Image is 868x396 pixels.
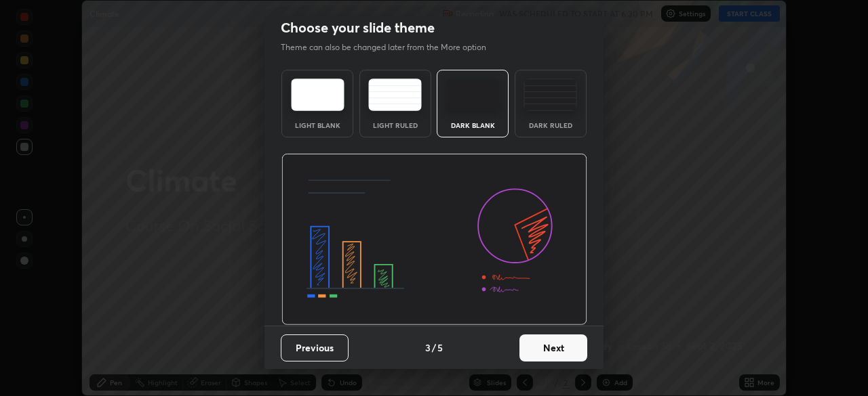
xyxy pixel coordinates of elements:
button: Next [519,334,587,361]
img: lightRuledTheme.5fabf969.svg [368,79,422,111]
img: darkThemeBanner.d06ce4a2.svg [281,154,587,326]
img: darkTheme.f0cc69e5.svg [446,79,500,111]
h4: 5 [437,340,443,355]
h4: / [432,340,436,355]
button: Previous [281,334,349,361]
img: lightTheme.e5ed3b09.svg [291,79,344,111]
img: darkRuledTheme.de295e13.svg [524,79,577,111]
div: Dark Blank [446,122,500,129]
h2: Choose your slide theme [281,19,435,37]
h4: 3 [425,340,431,355]
div: Dark Ruled [524,122,578,129]
p: Theme can also be changed later from the More option [281,41,500,53]
div: Light Ruled [368,122,422,129]
div: Light Blank [290,122,344,129]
